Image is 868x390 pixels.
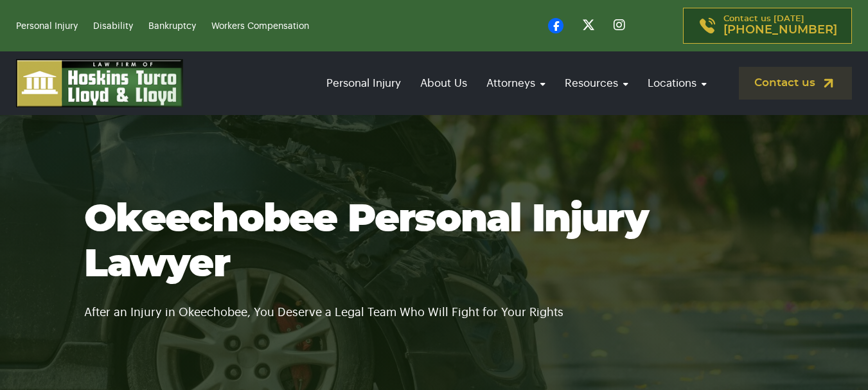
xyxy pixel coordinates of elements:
a: Personal Injury [320,65,407,102]
img: logo [16,59,183,107]
a: Personal Injury [16,22,78,31]
span: [PHONE_NUMBER] [723,24,837,37]
a: Contact us [739,67,852,100]
a: Workers Compensation [211,22,309,31]
p: Contact us [DATE] [723,15,837,37]
a: Bankruptcy [148,22,196,31]
a: Attorneys [480,65,552,102]
a: Disability [93,22,133,31]
a: Locations [641,65,713,102]
a: About Us [414,65,474,102]
a: Contact us [DATE][PHONE_NUMBER] [683,8,852,44]
a: Resources [558,65,635,102]
h1: Okeechobee Personal Injury Lawyer [84,197,784,287]
p: After an Injury in Okeechobee, You Deserve a Legal Team Who Will Fight for Your Rights [84,287,784,322]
